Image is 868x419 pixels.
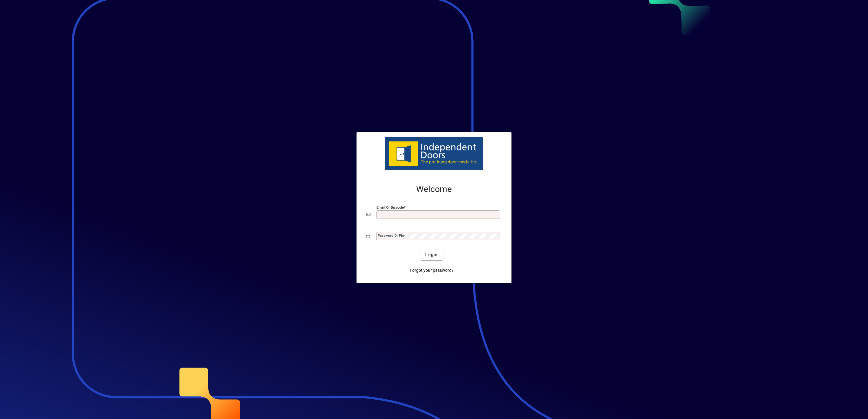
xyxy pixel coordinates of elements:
[410,267,454,274] span: Forgot your password?
[376,205,404,209] mat-label: Email or Barcode
[420,249,442,260] button: Login
[366,184,502,194] h2: Welcome
[425,252,438,258] span: Login
[378,233,404,238] mat-label: Password or Pin
[407,265,456,276] a: Forgot your password?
